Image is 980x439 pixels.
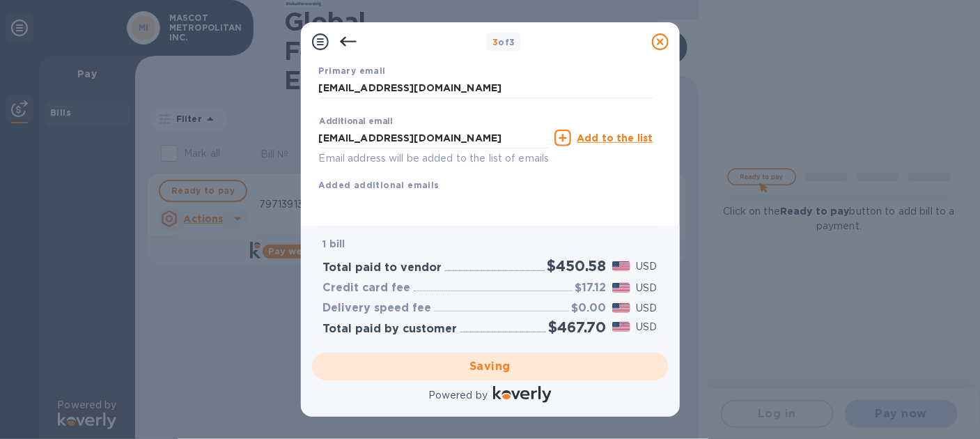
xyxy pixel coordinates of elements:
[493,386,552,403] img: Logo
[323,238,345,249] b: 1 bill
[636,259,657,274] p: USD
[636,301,657,316] p: USD
[577,132,653,144] u: Add to the list
[612,322,631,332] img: USD
[319,66,386,76] b: Primary email
[549,318,607,336] h2: $467.70
[428,388,488,403] p: Powered by
[323,323,458,336] h3: Total paid by customer
[319,151,550,167] p: Email address will be added to the list of emails
[319,180,440,190] b: Added additional emails
[323,302,432,315] h3: Delivery speed fee
[319,78,653,99] input: Enter your primary name
[612,261,631,271] img: USD
[612,283,631,293] img: USD
[612,303,631,313] img: USD
[575,282,607,295] h3: $17.12
[572,302,607,315] h3: $0.00
[319,128,550,148] input: Enter additional email
[547,257,607,275] h2: $450.58
[636,281,657,295] p: USD
[323,261,442,275] h3: Total paid to vendor
[636,320,657,334] p: USD
[492,37,515,47] b: of 3
[319,118,393,126] label: Additional email
[323,282,411,295] h3: Credit card fee
[492,37,498,47] span: 3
